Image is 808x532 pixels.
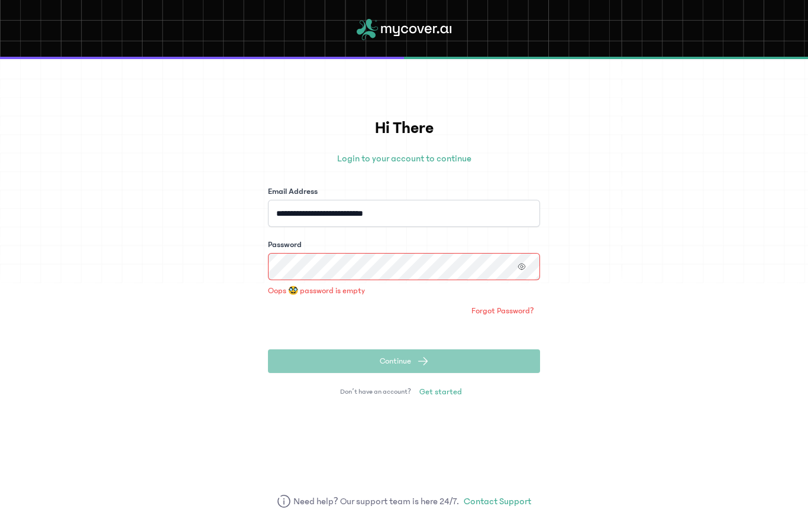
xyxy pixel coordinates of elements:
[340,387,411,397] span: Don’t have an account?
[268,349,540,373] button: Continue
[380,355,411,367] span: Continue
[268,186,318,197] label: Email Address
[268,151,540,166] p: Login to your account to continue
[466,301,540,320] a: Forgot Password?
[413,382,468,401] a: Get started
[419,386,462,398] span: Get started
[471,305,534,317] span: Forgot Password?
[293,494,460,508] span: Need help? Our support team is here 24/7.
[268,239,302,251] label: Password
[268,116,540,141] h1: Hi There
[268,285,540,297] p: Oops 🥸 password is empty
[464,494,531,508] a: Contact Support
